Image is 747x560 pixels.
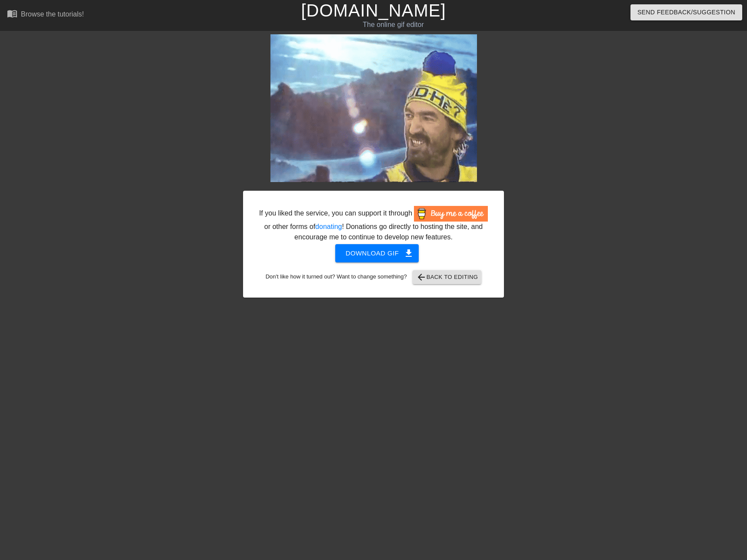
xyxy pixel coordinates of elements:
[416,272,478,282] span: Back to Editing
[404,248,414,258] span: get_app
[630,4,742,20] button: Send Feedback/Suggestion
[315,223,342,230] a: donating
[346,248,409,259] span: Download gif
[637,7,735,18] span: Send Feedback/Suggestion
[328,249,419,256] a: Download gif
[7,8,84,22] a: Browse the tutorials!
[413,270,482,284] button: Back to Editing
[21,10,84,18] div: Browse the tutorials!
[416,272,427,282] span: arrow_back
[301,1,446,20] a: [DOMAIN_NAME]
[258,206,489,242] div: If you liked the service, you can support it through or other forms of ! Donations go directly to...
[335,244,419,262] button: Download gif
[253,20,534,30] div: The online gif editor
[257,270,490,284] div: Don't like how it turned out? Want to change something?
[270,34,477,182] img: OvGz8q9y.gif
[7,8,17,19] span: menu_book
[414,206,488,222] img: Buy Me A Coffee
